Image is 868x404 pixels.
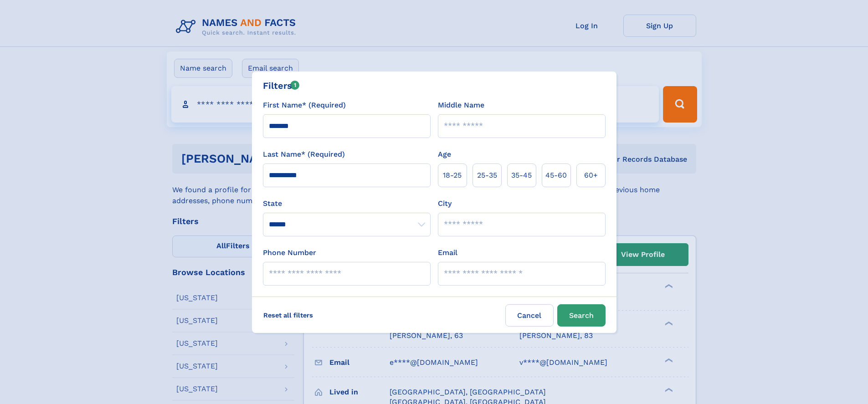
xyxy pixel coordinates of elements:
span: 35‑45 [511,170,532,181]
button: Search [557,304,606,327]
span: 25‑35 [477,170,497,181]
label: Cancel [505,304,554,327]
label: State [263,198,431,209]
label: Age [438,149,451,160]
label: Middle Name [438,100,484,111]
label: Email [438,247,457,258]
label: Last Name* (Required) [263,149,345,160]
div: Filters [263,79,300,92]
label: City [438,198,452,209]
span: 18‑25 [443,170,462,181]
label: Reset all filters [257,304,319,326]
label: Phone Number [263,247,316,258]
span: 45‑60 [545,170,567,181]
span: 60+ [584,170,598,181]
label: First Name* (Required) [263,100,346,111]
